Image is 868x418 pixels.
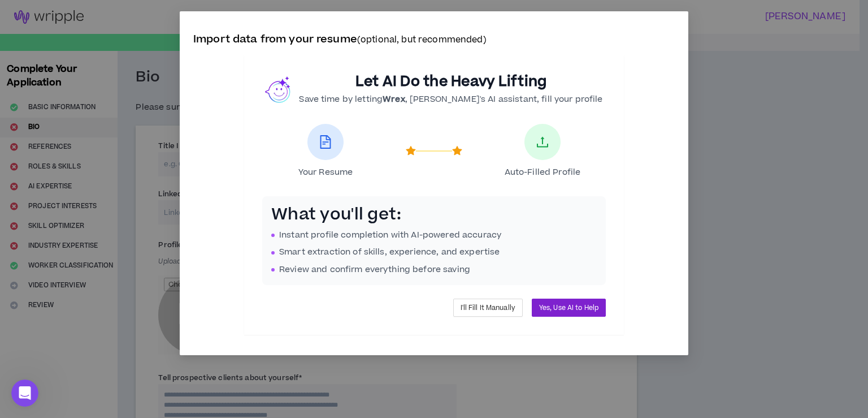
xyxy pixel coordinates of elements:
p: Save time by letting , [PERSON_NAME]'s AI assistant, fill your profile [299,93,602,106]
span: star [406,146,416,156]
span: upload [536,135,549,149]
span: Auto-Filled Profile [505,167,581,178]
button: Yes, Use AI to Help [532,299,606,317]
h3: What you'll get: [271,205,597,225]
small: (optional, but recommended) [357,34,487,46]
li: Review and confirm everything before saving [271,264,597,276]
h2: Let AI Do the Heavy Lifting [299,73,602,91]
b: Wrex [383,93,405,105]
iframe: Intercom live chat [11,380,38,407]
button: Close [658,11,688,42]
span: file-text [319,135,332,149]
span: star [452,146,462,156]
span: Yes, Use AI to Help [539,303,598,313]
button: I'll Fill It Manually [453,299,523,317]
li: Instant profile completion with AI-powered accuracy [271,229,597,242]
li: Smart extraction of skills, experience, and expertise [271,246,597,258]
span: I'll Fill It Manually [461,303,515,313]
p: Import data from your resume [193,32,675,48]
img: wrex.png [265,76,292,103]
span: Your Resume [298,167,353,178]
